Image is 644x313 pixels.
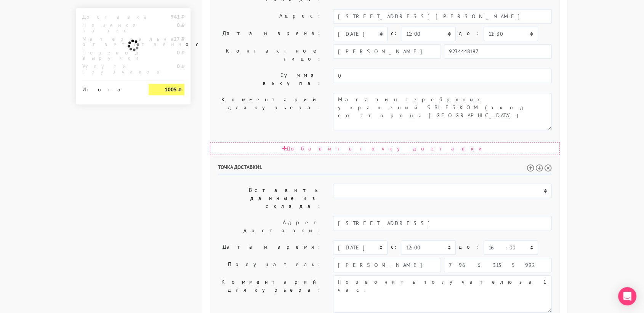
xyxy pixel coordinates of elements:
[212,258,327,272] label: Получатель:
[459,240,481,254] label: до:
[333,258,441,272] input: Имя
[333,44,441,59] input: Имя
[212,69,327,90] label: Сумма выкупа:
[259,164,262,171] span: 1
[210,142,560,155] div: Добавить точку доставки
[212,216,327,237] label: Адрес доставки:
[82,84,137,92] div: Итого
[391,27,398,40] label: c:
[77,14,143,19] div: Доставка
[165,86,177,93] strong: 1005
[77,22,143,33] div: Наценка за вес
[333,275,552,313] textarea: Позвонить получателю за 1 час. Заказ ТГ Курьер на 13.10 с 12:00 до 16:00
[77,50,143,61] div: Перевод выручки
[212,93,327,130] label: Комментарий для курьера:
[212,9,327,24] label: Адрес:
[444,258,552,272] input: Телефон
[391,240,398,254] label: c:
[218,164,552,174] h6: Точка доставки
[212,44,327,65] label: Контактное лицо:
[212,240,327,255] label: Дата и время:
[444,44,552,59] input: Телефон
[171,13,180,20] strong: 941
[212,27,327,41] label: Дата и время:
[127,38,140,52] img: ajax-loader.gif
[459,27,481,40] label: до:
[618,287,636,305] div: Open Intercom Messenger
[77,64,143,74] div: Услуги грузчиков
[212,184,327,213] label: Вставить данные из склада:
[212,275,327,313] label: Комментарий для курьера:
[77,36,143,47] div: Материальная ответственность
